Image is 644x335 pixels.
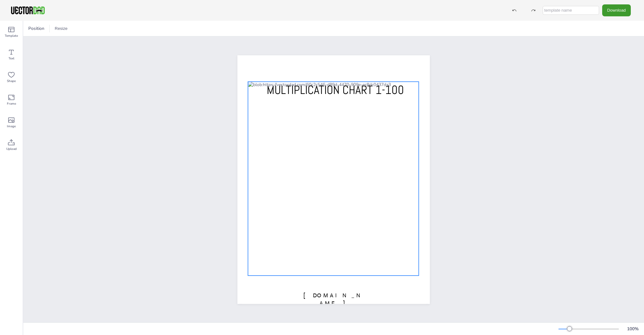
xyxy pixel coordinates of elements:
[303,292,365,307] span: [DOMAIN_NAME]
[625,326,640,332] div: 100 %
[602,4,631,16] button: Download
[8,56,14,61] span: Text
[7,79,16,84] span: Shape
[7,124,16,129] span: Image
[27,25,46,31] span: Position
[52,24,70,34] button: Resize
[5,33,18,38] span: Template
[267,82,404,97] span: MULTIPLICATION CHART 1-100
[7,101,16,106] span: Frame
[543,6,599,15] input: template name
[10,6,46,15] img: VectorDad-1.png
[6,146,17,151] span: Upload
